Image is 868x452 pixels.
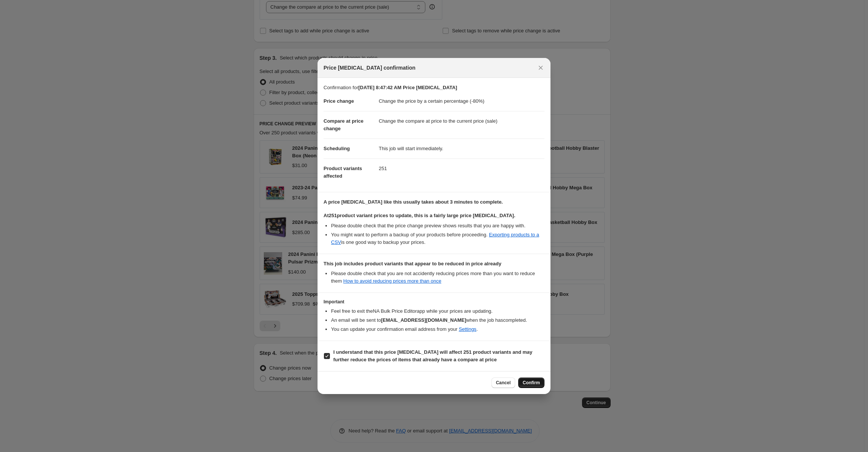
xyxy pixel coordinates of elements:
[331,307,544,315] li: Feel free to exit the NA Bulk Price Editor app while your prices are updating.
[331,326,544,333] li: You can update your confirmation email address from your .
[324,213,515,218] b: At 251 product variant prices to update, this is a fairly large price [MEDICAL_DATA].
[324,98,354,104] span: Price change
[535,62,546,73] button: Close
[496,380,511,386] span: Cancel
[358,85,457,90] b: [DATE] 8:47:42 AM Price [MEDICAL_DATA]
[333,349,532,362] b: I understand that this price [MEDICAL_DATA] will affect 251 product variants and may further redu...
[523,380,540,386] span: Confirm
[331,222,544,230] li: Please double check that the price change preview shows results that you are happy with.
[324,84,544,91] p: Confirmation for
[379,158,544,178] dd: 251
[381,317,466,323] b: [EMAIL_ADDRESS][DOMAIN_NAME]
[459,326,476,332] a: Settings
[324,261,501,266] b: This job includes product variants that appear to be reduced in price already
[491,377,515,388] button: Cancel
[379,111,544,131] dd: Change the compare at price to the current price (sale)
[343,278,442,284] a: How to avoid reducing prices more than once
[324,199,503,205] b: A price [MEDICAL_DATA] like this usually takes about 3 minutes to complete.
[324,146,350,151] span: Scheduling
[379,138,544,158] dd: This job will start immediately.
[518,377,544,388] button: Confirm
[324,118,363,131] span: Compare at price change
[324,299,544,305] h3: Important
[331,231,544,246] li: You might want to perform a backup of your products before proceeding. is one good way to backup ...
[324,166,362,179] span: Product variants affected
[331,270,544,285] li: Please double check that you are not accidently reducing prices more than you want to reduce them
[331,317,544,324] li: An email will be sent to when the job has completed .
[324,64,416,72] span: Price [MEDICAL_DATA] confirmation
[379,91,544,111] dd: Change the price by a certain percentage (-80%)
[331,232,539,245] a: Exporting products to a CSV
